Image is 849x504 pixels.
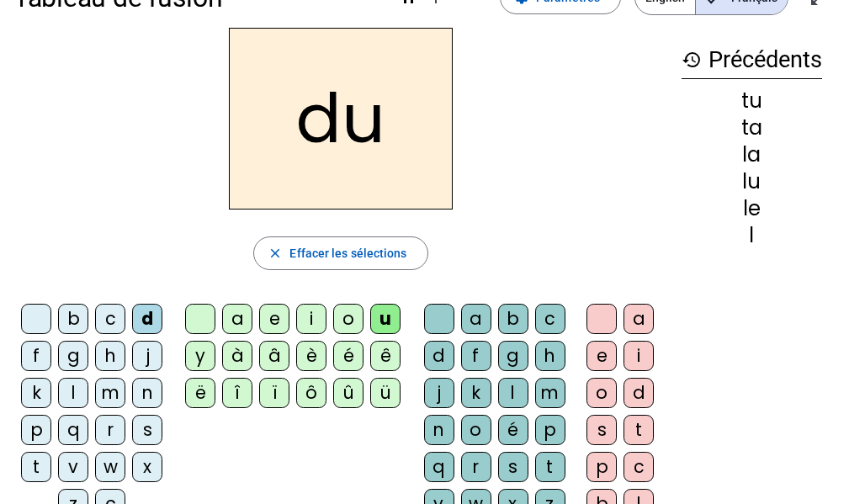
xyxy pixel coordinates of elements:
[132,341,162,371] div: j
[623,341,654,371] div: i
[95,341,125,371] div: h
[535,341,565,371] div: h
[95,452,125,482] div: w
[370,378,401,408] div: ü
[424,341,454,371] div: d
[682,145,822,165] div: la
[623,452,654,482] div: c
[535,304,565,334] div: c
[333,378,363,408] div: û
[370,304,401,334] div: u
[586,415,617,445] div: s
[498,415,528,445] div: é
[682,41,822,79] h3: Précédents
[21,378,51,408] div: k
[623,378,654,408] div: d
[296,304,326,334] div: i
[498,304,528,334] div: b
[333,341,363,371] div: é
[185,341,215,371] div: y
[296,378,326,408] div: ô
[95,378,125,408] div: m
[259,378,289,408] div: ï
[682,225,822,246] div: l
[58,341,88,371] div: g
[535,415,565,445] div: p
[682,199,822,219] div: le
[424,415,454,445] div: n
[586,341,617,371] div: e
[296,341,326,371] div: è
[498,378,528,408] div: l
[95,304,125,334] div: c
[535,378,565,408] div: m
[21,341,51,371] div: f
[132,378,162,408] div: n
[461,378,491,408] div: k
[95,415,125,445] div: r
[623,415,654,445] div: t
[333,304,363,334] div: o
[21,415,51,445] div: p
[253,236,427,270] button: Effacer les sélections
[268,246,283,261] mat-icon: close
[58,452,88,482] div: v
[461,415,491,445] div: o
[58,415,88,445] div: q
[498,341,528,371] div: g
[461,304,491,334] div: a
[498,452,528,482] div: s
[185,378,215,408] div: ë
[58,378,88,408] div: l
[682,50,702,70] mat-icon: history
[682,118,822,138] div: ta
[259,304,289,334] div: e
[222,341,252,371] div: à
[222,304,252,334] div: a
[535,452,565,482] div: t
[21,452,51,482] div: t
[222,378,252,408] div: î
[461,452,491,482] div: r
[132,415,162,445] div: s
[461,341,491,371] div: f
[229,28,453,210] h2: du
[370,341,401,371] div: ê
[424,452,454,482] div: q
[132,304,162,334] div: d
[623,304,654,334] div: a
[132,452,162,482] div: x
[58,304,88,334] div: b
[682,91,822,111] div: tu
[289,243,406,263] span: Effacer les sélections
[586,452,617,482] div: p
[682,172,822,192] div: lu
[586,378,617,408] div: o
[259,341,289,371] div: â
[424,378,454,408] div: j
